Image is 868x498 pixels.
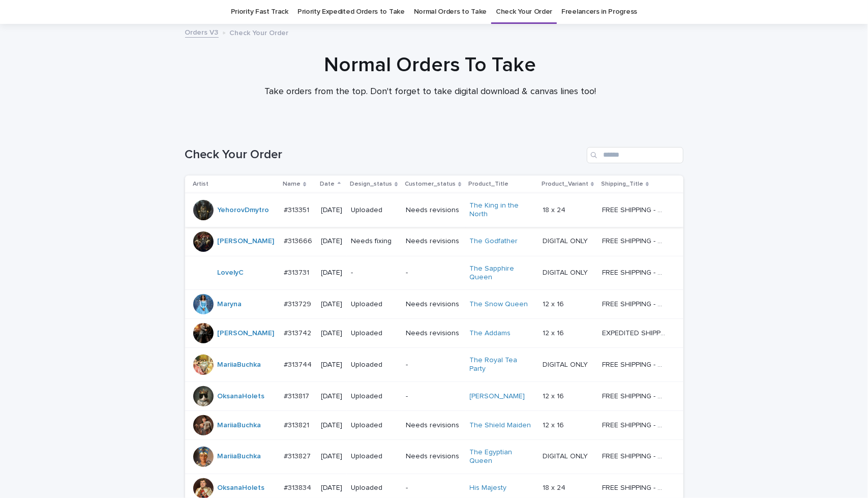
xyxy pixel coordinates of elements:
[218,269,244,277] a: LovelyC
[185,193,683,227] tr: YehorovDmytro #313351#313351 [DATE]UploadedNeeds revisionsThe King in the North 18 x 2418 x 24 FR...
[351,484,398,492] p: Uploaded
[218,484,265,492] a: OksanaHolets
[321,421,343,430] p: [DATE]
[321,392,343,401] p: [DATE]
[351,421,398,430] p: Uploaded
[351,206,398,215] p: Uploaded
[350,179,392,190] p: Design_status
[218,361,261,369] a: MariiaBuchka
[230,26,289,38] p: Check Your Order
[602,450,668,461] p: FREE SHIPPING - preview in 1-2 business days, after your approval delivery will take 5-10 b.d.
[543,450,590,461] p: DIGITAL ONLY
[406,237,461,246] p: Needs revisions
[284,419,311,430] p: #313821
[284,204,311,215] p: #313351
[602,267,668,277] p: FREE SHIPPING - preview in 1-2 business days, after your approval delivery will take 5-10 b.d.
[321,300,343,309] p: [DATE]
[543,359,590,369] p: DIGITAL ONLY
[321,484,343,492] p: [DATE]
[543,390,566,401] p: 12 x 16
[406,329,461,338] p: Needs revisions
[284,359,314,369] p: #313744
[185,227,683,256] tr: [PERSON_NAME] #313666#313666 [DATE]Needs fixingNeeds revisionsThe Godfather DIGITAL ONLYDIGITAL O...
[543,235,590,246] p: DIGITAL ONLY
[405,179,456,190] p: Customer_status
[543,204,567,215] p: 18 x 24
[470,356,533,373] a: The Royal Tea Party
[602,419,668,430] p: FREE SHIPPING - preview in 1-2 business days, after your approval delivery will take 5-10 b.d.
[283,179,301,190] p: Name
[406,361,461,369] p: -
[351,329,398,338] p: Uploaded
[601,179,643,190] p: Shipping_Title
[284,298,313,309] p: #313729
[218,300,242,309] a: Maryna
[602,298,668,309] p: FREE SHIPPING - preview in 1-2 business days, after your approval delivery will take 5-10 b.d.
[284,267,311,277] p: #313731
[543,327,566,338] p: 12 x 16
[284,450,313,461] p: #313827
[470,237,518,246] a: The Godfather
[470,448,533,465] a: The Egyptian Queen
[185,26,219,38] a: Orders V3
[543,298,566,309] p: 12 x 16
[351,300,398,309] p: Uploaded
[406,484,461,492] p: -
[185,382,683,411] tr: OksanaHolets #313817#313817 [DATE]Uploaded-[PERSON_NAME] 12 x 1612 x 16 FREE SHIPPING - preview i...
[284,482,313,492] p: #313834
[284,327,313,338] p: #313742
[185,440,683,474] tr: MariiaBuchka #313827#313827 [DATE]UploadedNeeds revisionsThe Egyptian Queen DIGITAL ONLYDIGITAL O...
[181,53,679,77] h1: Normal Orders To Take
[602,204,668,215] p: FREE SHIPPING - preview in 1-2 business days, after your approval delivery will take 5-10 b.d.
[602,359,668,369] p: FREE SHIPPING - preview in 1-2 business days, after your approval delivery will take 5-10 b.d.
[321,361,343,369] p: [DATE]
[218,392,265,401] a: OksanaHolets
[185,256,683,290] tr: LovelyC #313731#313731 [DATE]--The Sapphire Queen DIGITAL ONLYDIGITAL ONLY FREE SHIPPING - previe...
[542,179,588,190] p: Product_Variant
[469,179,509,190] p: Product_Title
[406,206,461,215] p: Needs revisions
[406,421,461,430] p: Needs revisions
[470,201,533,219] a: The King in the North
[602,482,668,492] p: FREE SHIPPING - preview in 1-2 business days, after your approval delivery will take 5-10 b.d.
[543,419,566,430] p: 12 x 16
[602,390,668,401] p: FREE SHIPPING - preview in 1-2 business days, after your approval delivery will take 5-10 b.d.
[185,290,683,319] tr: Maryna #313729#313729 [DATE]UploadedNeeds revisionsThe Snow Queen 12 x 1612 x 16 FREE SHIPPING - ...
[320,179,335,190] p: Date
[543,267,590,277] p: DIGITAL ONLY
[284,390,311,401] p: #313817
[406,452,461,461] p: Needs revisions
[602,327,668,338] p: EXPEDITED SHIPPING - preview in 1 business day; delivery up to 5 business days after your approval.
[470,265,533,282] a: The Sapphire Queen
[351,361,398,369] p: Uploaded
[284,235,314,246] p: #313666
[227,86,634,98] p: Take orders from the top. Don't forget to take digital download & canvas lines too!
[218,206,270,215] a: YehorovDmytro
[185,348,683,382] tr: MariiaBuchka #313744#313744 [DATE]Uploaded-The Royal Tea Party DIGITAL ONLYDIGITAL ONLY FREE SHIP...
[406,392,461,401] p: -
[470,329,511,338] a: The Addams
[351,237,398,246] p: Needs fixing
[470,300,528,309] a: The Snow Queen
[602,235,668,246] p: FREE SHIPPING - preview in 1-2 business days, after your approval delivery will take 5-10 b.d.
[185,319,683,348] tr: [PERSON_NAME] #313742#313742 [DATE]UploadedNeeds revisionsThe Addams 12 x 1612 x 16 EXPEDITED SHI...
[193,179,209,190] p: Artist
[406,269,461,277] p: -
[218,421,261,430] a: MariiaBuchka
[321,269,343,277] p: [DATE]
[185,411,683,440] tr: MariiaBuchka #313821#313821 [DATE]UploadedNeeds revisionsThe Shield Maiden 12 x 1612 x 16 FREE SH...
[351,392,398,401] p: Uploaded
[587,147,683,163] input: Search
[321,452,343,461] p: [DATE]
[351,452,398,461] p: Uploaded
[321,206,343,215] p: [DATE]
[218,237,275,246] a: [PERSON_NAME]
[470,392,525,401] a: [PERSON_NAME]
[218,329,275,338] a: [PERSON_NAME]
[321,329,343,338] p: [DATE]
[543,482,567,492] p: 18 x 24
[406,300,461,309] p: Needs revisions
[470,421,531,430] a: The Shield Maiden
[351,269,398,277] p: -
